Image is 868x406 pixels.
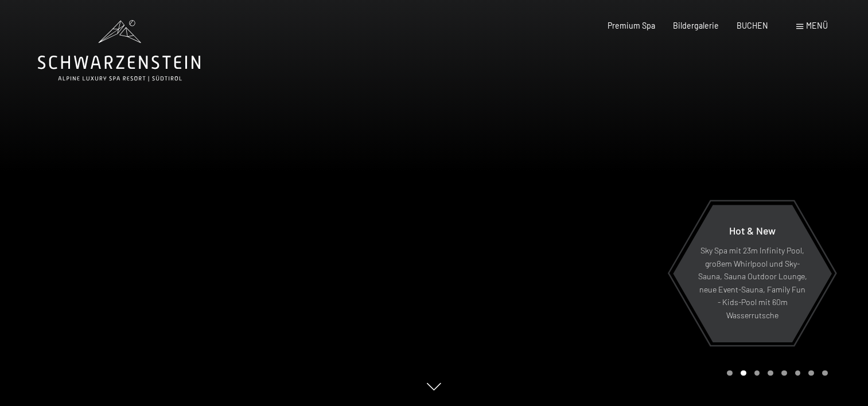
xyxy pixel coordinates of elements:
[723,370,827,376] div: Carousel Pagination
[806,21,828,30] span: Menü
[754,370,760,376] div: Carousel Page 3
[672,204,832,343] a: Hot & New Sky Spa mit 23m Infinity Pool, großem Whirlpool und Sky-Sauna, Sauna Outdoor Lounge, ne...
[795,370,801,376] div: Carousel Page 6
[727,370,733,376] div: Carousel Page 1
[741,370,746,376] div: Carousel Page 2 (Current Slide)
[822,370,828,376] div: Carousel Page 8
[673,21,719,30] a: Bildergalerie
[698,245,807,322] p: Sky Spa mit 23m Infinity Pool, großem Whirlpool und Sky-Sauna, Sauna Outdoor Lounge, neue Event-S...
[768,370,773,376] div: Carousel Page 4
[737,21,768,30] a: BUCHEN
[608,21,655,30] a: Premium Spa
[729,224,776,237] span: Hot & New
[808,370,814,376] div: Carousel Page 7
[781,370,787,376] div: Carousel Page 5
